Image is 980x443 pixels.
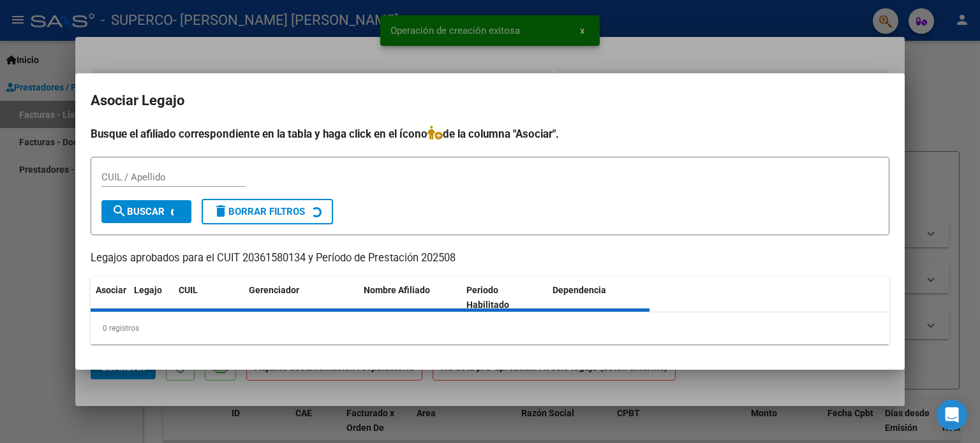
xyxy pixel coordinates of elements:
span: Gerenciador [249,285,299,295]
span: Asociar [96,285,126,295]
button: Buscar [101,200,191,223]
span: Periodo Habilitado [466,285,509,310]
datatable-header-cell: Asociar [91,277,129,319]
p: Legajos aprobados para el CUIT 20361580134 y Período de Prestación 202508 [91,251,889,266]
datatable-header-cell: Dependencia [547,277,650,319]
span: CUIL [179,285,198,295]
span: Buscar [112,206,165,217]
mat-icon: delete [213,203,228,219]
datatable-header-cell: CUIL [174,277,244,319]
h2: Asociar Legajo [91,89,889,113]
div: Open Intercom Messenger [937,400,967,430]
mat-icon: search [112,203,127,219]
datatable-header-cell: Gerenciador [244,277,359,319]
span: Borrar Filtros [213,206,305,217]
h4: Busque el afiliado correspondiente en la tabla y haga click en el ícono de la columna "Asociar". [91,126,889,142]
button: Borrar Filtros [202,199,333,224]
span: Nombre Afiliado [364,285,430,295]
datatable-header-cell: Nombre Afiliado [359,277,461,319]
span: Legajo [134,285,162,295]
datatable-header-cell: Periodo Habilitado [461,277,547,319]
span: Dependencia [553,285,606,295]
datatable-header-cell: Legajo [129,277,174,319]
div: 0 registros [91,312,889,344]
